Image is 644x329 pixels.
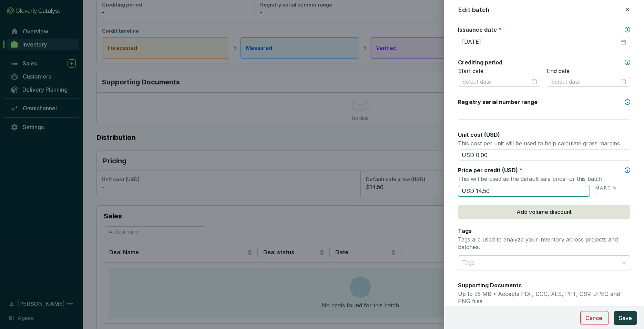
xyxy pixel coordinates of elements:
button: Save [614,311,637,325]
span: Save [619,314,632,322]
p: End date [547,68,630,75]
button: Cancel [580,311,609,325]
h2: Edit batch [458,6,490,14]
p: Up to 25 MB • Accepts PDF, DOC, XLS, PPT, CSV, JPEG and PNG files [458,290,630,305]
label: Issuance date [458,26,501,33]
span: Cancel [585,314,604,322]
p: This will be used as the default sale price for this batch. [458,174,630,184]
input: Select date [551,78,619,86]
p: This cost per unit will be used to help calculate gross margins. [458,138,630,148]
label: Tags [458,227,472,235]
p: Tags are used to analyze your inventory across projects and batches. [458,236,630,251]
label: Registry serial number range [458,98,538,106]
label: Supporting Documents [458,281,522,289]
span: Unit cost (USD) [458,131,500,138]
button: Add volume discount [458,205,630,219]
input: Select date [462,38,619,46]
input: Select date [462,78,530,86]
input: Enter cost [458,150,630,161]
p: - [595,191,617,195]
p: Start date [458,68,541,75]
label: Crediting period [458,59,502,66]
p: MARGIN [595,185,617,191]
span: Add volume discount [517,208,572,216]
span: Price per credit (USD) [458,167,518,174]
